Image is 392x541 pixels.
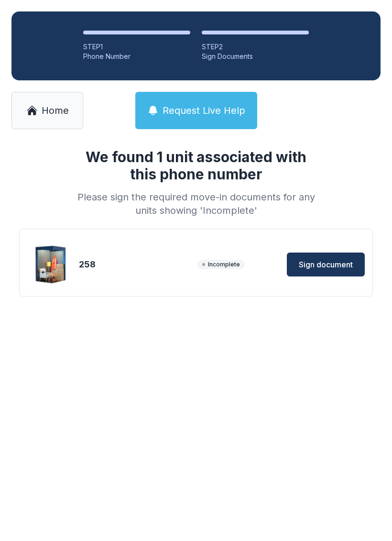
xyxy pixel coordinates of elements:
div: Sign Documents [202,52,309,61]
div: 258 [79,258,194,271]
span: Home [42,104,69,117]
span: Request Live Help [163,104,245,117]
h1: We found 1 unit associated with this phone number [74,148,318,183]
div: STEP 2 [202,42,309,52]
span: Sign document [299,259,353,270]
div: Phone Number [83,52,190,61]
div: STEP 1 [83,42,190,52]
span: Incomplete [197,260,245,269]
div: Please sign the required move-in documents for any units showing 'Incomplete' [74,190,318,217]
